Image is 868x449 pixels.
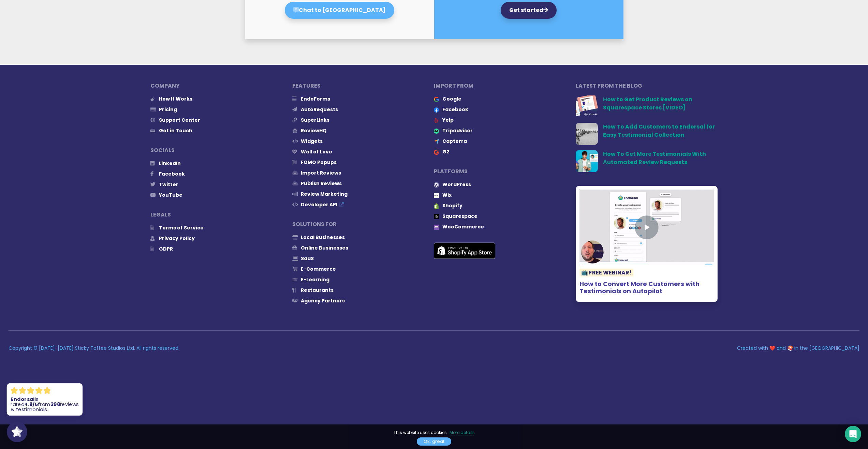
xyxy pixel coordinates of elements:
[434,202,462,209] a: Shopify
[292,106,338,113] a: AutoRequests
[576,82,718,90] p: Latest from the Blog
[159,245,173,252] span: GDPR
[434,242,495,259] img: shopify-badge.png
[442,138,467,145] span: Capterra
[292,191,348,197] a: Review Marketing
[293,6,386,14] span: Chat to [GEOGRAPHIC_DATA]
[292,287,334,294] a: Restaurants
[434,129,439,134] img: tripadvisor.com.png
[292,180,342,187] a: Publish Reviews
[150,82,292,90] p: Company
[292,148,332,155] a: Wall of Love
[292,159,337,166] a: FOMO Popups
[603,95,692,112] a: How to Get Product Reviews on Squarespace Stores [VIDEO]
[579,269,633,276] span: 📺 FREE WEBINAR!
[292,82,321,90] a: Features
[150,224,204,231] a: Terms of Service
[434,139,439,144] img: capterra.com.png
[301,244,348,251] span: Online Businesses
[150,160,181,167] a: LinkedIn
[603,123,715,139] a: How To Add Customers to Endorsal for Easy Testimonial Collection
[301,148,332,155] span: Wall of Love
[301,266,336,272] span: E-Commerce
[159,95,192,102] span: How It Works
[845,426,861,442] div: Open Intercom Messenger
[159,181,178,188] span: Twitter
[301,234,345,241] span: Local Businesses
[301,287,334,294] span: Restaurants
[301,138,323,145] span: Widgets
[434,225,439,230] img: woocommerce.com.png
[159,106,177,113] span: Pricing
[292,266,336,272] a: E-Commerce
[434,106,468,113] a: Facebook
[442,148,450,155] span: G2
[434,150,439,155] img: g2.com.png
[301,297,345,304] span: Agency Partners
[434,223,484,230] a: WooCommerce
[292,234,345,241] a: Local Businesses
[301,169,341,176] span: Import Reviews
[434,167,576,176] p: Platforms
[434,82,576,90] p: Import from
[292,297,345,304] a: Agency Partners
[301,127,327,134] span: ReviewHQ
[434,213,477,220] a: Squarespace
[150,117,200,123] a: Support Center
[150,170,185,177] a: Facebook
[11,397,79,412] p: is rated from reviews & testimonials.
[301,117,329,123] span: SuperLinks
[603,150,706,167] a: How To Get More Testimonials With Automated Review Requests
[11,395,34,403] strong: Endorsal
[150,245,173,252] a: GDPR
[150,211,292,219] p: Legals
[285,2,394,19] button: Chat to [GEOGRAPHIC_DATA]
[150,95,192,102] a: How It Works
[434,345,860,352] p: Created with ❤️ and 🍣 in the [GEOGRAPHIC_DATA]
[434,107,439,113] img: facebook.com.png
[301,276,329,283] span: E-Learning
[159,160,181,167] span: LinkedIn
[434,182,439,188] img: wordpress.org.png
[579,280,714,295] h4: How to Convert More Customers with Testimonials on Autopilot
[434,192,452,198] a: Wix
[150,192,182,198] a: YouTube
[501,2,557,19] button: Get started
[159,224,204,231] span: Terms of Service
[442,117,454,123] span: Yelp
[576,123,598,145] img: How To Add Customers to Endorsal for Easy Testimonial Collection
[434,181,471,188] a: WordPress
[292,276,329,283] a: E-Learning
[301,106,338,113] span: AutoRequests
[150,181,178,188] a: Twitter
[442,202,462,209] span: Shopify
[301,191,348,197] span: Review Marketing
[159,117,200,123] span: Support Center
[442,192,452,198] span: Wix
[301,180,342,187] span: Publish Reviews
[9,345,434,352] p: Copyright © [DATE]-[DATE] Sticky Toffee Studios Ltd. All rights reserved.
[150,106,177,113] a: Pricing
[292,220,337,229] a: Solutions for
[150,146,292,154] p: Socials
[159,170,185,177] span: Facebook
[442,106,468,113] span: Facebook
[434,97,439,102] img: google.com.png
[301,201,337,208] span: Developer API
[301,159,337,166] span: FOMO Popups
[292,244,348,251] a: Online Businesses
[292,201,348,208] a: Developer API
[292,255,314,262] a: SaaS
[434,95,461,102] a: Google
[450,430,475,436] a: More details
[442,213,477,220] span: Squarespace
[576,150,598,172] img: How To Get More Testimonials With Automated Review Requests
[159,127,192,134] span: Get in Touch
[442,127,473,134] span: Tripadvisor
[442,181,471,188] span: WordPress
[442,223,484,230] span: WooCommerce
[292,117,329,123] a: SuperLinks
[417,437,451,446] a: Ok, great
[150,235,195,242] a: Privacy Policy
[292,95,330,102] a: EndoForms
